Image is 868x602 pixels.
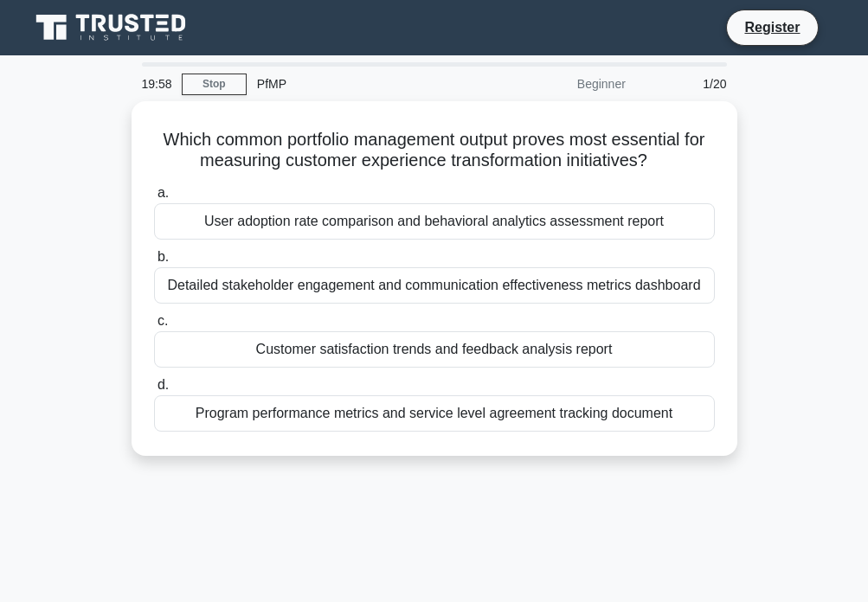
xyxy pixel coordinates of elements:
span: a. [158,185,169,200]
div: PfMP [247,67,485,101]
span: d. [158,377,169,392]
a: Register [734,16,810,38]
div: Program performance metrics and service level agreement tracking document [154,395,715,432]
div: 19:58 [132,67,182,101]
span: b. [158,249,169,264]
div: User adoption rate comparison and behavioral analytics assessment report [154,203,715,240]
span: c. [158,313,168,328]
div: Beginner [485,67,636,101]
h5: Which common portfolio management output proves most essential for measuring customer experience ... [152,129,717,172]
div: 1/20 [636,67,737,101]
div: Customer satisfaction trends and feedback analysis report [154,331,715,368]
div: Detailed stakeholder engagement and communication effectiveness metrics dashboard [154,267,715,304]
a: Stop [182,74,247,95]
